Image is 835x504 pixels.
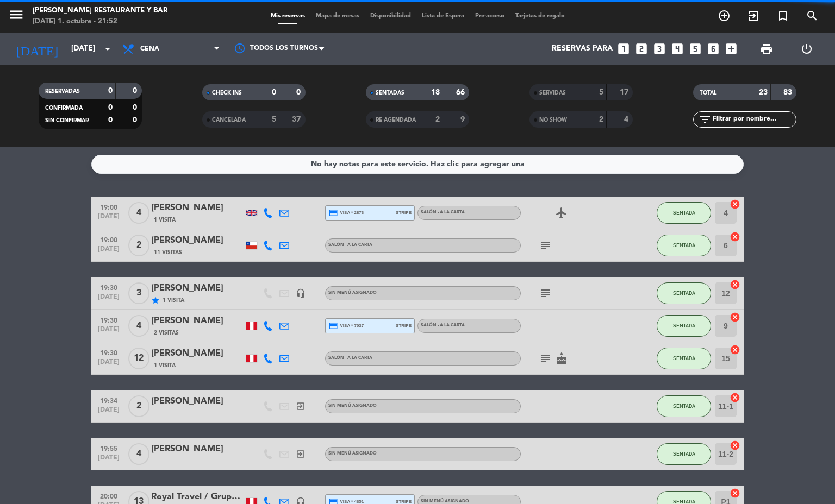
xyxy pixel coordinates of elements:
i: airplanemode_active [555,206,568,219]
i: exit_to_app [296,401,306,411]
i: arrow_drop_down [101,42,114,55]
span: Tarjetas de regalo [510,13,570,19]
i: cancel [730,344,740,355]
span: 2 Visitas [154,329,179,337]
span: TOTAL [700,90,716,96]
button: menu [8,7,24,27]
span: Disponibilidad [365,13,416,19]
strong: 0 [296,89,303,96]
strong: 5 [272,116,276,123]
span: 1 Visita [163,296,184,305]
span: 1 Visita [154,361,176,370]
div: [PERSON_NAME] [151,346,244,361]
i: cancel [730,312,740,323]
div: LOG OUT [787,33,827,65]
button: SENTADA [657,315,711,337]
i: exit_to_app [747,9,760,22]
span: 1 Visita [154,216,176,224]
div: [PERSON_NAME] [151,234,244,248]
span: Salón - A la carta [328,356,372,360]
span: SENTADA [673,290,695,296]
span: NO SHOW [539,117,567,123]
span: Salón - A la carta [421,210,465,215]
span: 2 [128,395,149,417]
span: 4 [128,315,149,337]
i: add_circle_outline [718,9,731,22]
span: 3 [128,282,149,304]
div: [PERSON_NAME] [151,314,244,328]
strong: 0 [108,104,113,111]
span: stripe [396,322,412,329]
i: cancel [730,488,740,499]
strong: 9 [460,116,467,123]
strong: 0 [108,87,113,94]
i: filter_list [699,113,712,126]
span: 4 [128,443,149,465]
i: cancel [730,440,740,451]
i: subject [539,239,552,252]
span: Cena [140,45,159,53]
i: menu [8,7,24,23]
i: add_box [724,42,738,56]
i: exit_to_app [296,449,306,459]
strong: 0 [133,87,139,94]
span: SENTADA [673,451,695,457]
i: credit_card [328,208,338,218]
span: 19:30 [95,313,122,326]
span: SENTADA [673,210,695,216]
span: CANCELADA [212,117,246,123]
span: visa * 2876 [328,208,364,218]
strong: 0 [133,104,139,111]
span: CONFIRMADA [45,105,83,111]
span: Pre-acceso [470,13,510,19]
i: looks_one [616,42,631,56]
div: [DATE] 1. octubre - 21:52 [33,16,167,27]
span: Reservas para [552,45,613,53]
div: Royal Travel / Grupo Colombia [151,490,244,504]
strong: 4 [624,116,631,123]
span: 20:00 [95,489,122,502]
span: 4 [128,202,149,224]
span: RESERVADAS [45,89,80,94]
span: SENTADA [673,323,695,329]
span: stripe [396,209,412,216]
div: [PERSON_NAME] [151,201,244,215]
input: Filtrar por nombre... [712,114,796,125]
strong: 83 [783,89,794,96]
span: [DATE] [95,326,122,338]
i: cancel [730,279,740,290]
div: No hay notas para este servicio. Haz clic para agregar una [311,158,525,171]
strong: 0 [108,116,113,124]
button: SENTADA [657,348,711,369]
strong: 0 [133,116,139,124]
i: looks_3 [652,42,666,56]
span: SENTADA [673,242,695,248]
i: looks_two [634,42,649,56]
span: 11 Visitas [154,248,182,257]
span: 2 [128,235,149,256]
span: RE AGENDADA [376,117,416,123]
span: 19:30 [95,281,122,293]
span: CHECK INS [212,90,242,96]
span: [DATE] [95,406,122,419]
strong: 18 [431,89,440,96]
i: subject [539,352,552,365]
span: [DATE] [95,293,122,306]
div: [PERSON_NAME] [151,394,244,408]
i: looks_4 [670,42,684,56]
span: [DATE] [95,454,122,467]
span: 19:00 [95,233,122,245]
span: SENTADA [673,403,695,409]
span: [DATE] [95,213,122,225]
span: Sin menú asignado [421,499,469,503]
i: cancel [730,231,740,242]
div: [PERSON_NAME] Restaurante y Bar [33,5,167,16]
i: credit_card [328,321,338,331]
i: power_settings_new [800,42,813,55]
span: print [760,42,773,55]
span: Sin menú asignado [328,291,377,295]
span: [DATE] [95,358,122,371]
strong: 17 [620,89,631,96]
i: cancel [730,392,740,403]
span: Salón - A la carta [421,323,465,327]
